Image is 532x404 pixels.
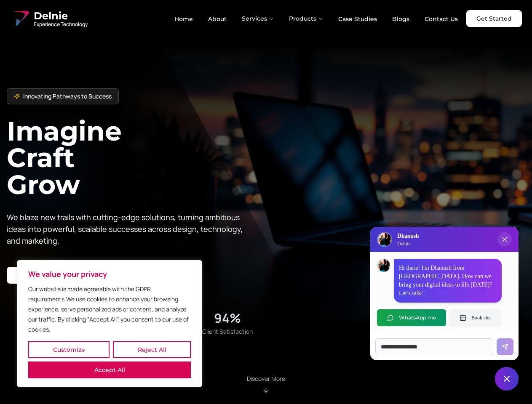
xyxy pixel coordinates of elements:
[28,341,110,358] button: Customize
[497,232,512,247] button: Close chat popup
[495,367,519,391] button: Close chat
[28,284,191,335] p: Our website is made agreeable with the GDPR requirements.We use cookies to enhance your browsing ...
[34,21,88,28] span: Experience Technology
[168,10,465,27] nav: Main
[449,309,501,326] button: Book slot
[466,10,522,27] a: Get Started
[28,269,191,279] p: We value your privacy
[7,267,103,284] a: Start your project with us
[7,211,249,247] p: We blaze new trails with cutting-edge solutions, turning ambitious ideas into powerful, scalable ...
[113,341,191,358] button: Reject All
[377,259,390,272] img: Dhanush
[282,10,330,27] button: Products
[397,240,419,247] p: Delnie
[34,9,88,23] span: Delnie
[7,118,266,197] h1: Imagine Craft Grow
[10,8,30,29] img: Delnie Logo
[377,309,446,326] button: WhatsApp me
[168,12,200,26] a: Home
[247,375,285,383] p: Discover More
[378,233,391,246] img: Delnie Logo
[399,264,497,298] p: Hi there! I'm Dhanush from [GEOGRAPHIC_DATA]. How can we bring your digital ideas to life [DATE]?...
[397,232,419,240] h3: Dhanush
[28,361,191,378] button: Accept All
[214,311,241,326] div: 94%
[10,8,88,29] a: Delnie Logo Full
[385,12,416,26] a: Blogs
[201,12,233,26] a: About
[331,12,384,26] a: Case Studies
[418,12,465,26] a: Contact Us
[235,10,281,27] button: Services
[247,375,285,394] div: Scroll to About section
[23,92,112,101] span: Innovating Pathways to Success
[202,327,253,336] span: Client Satisfaction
